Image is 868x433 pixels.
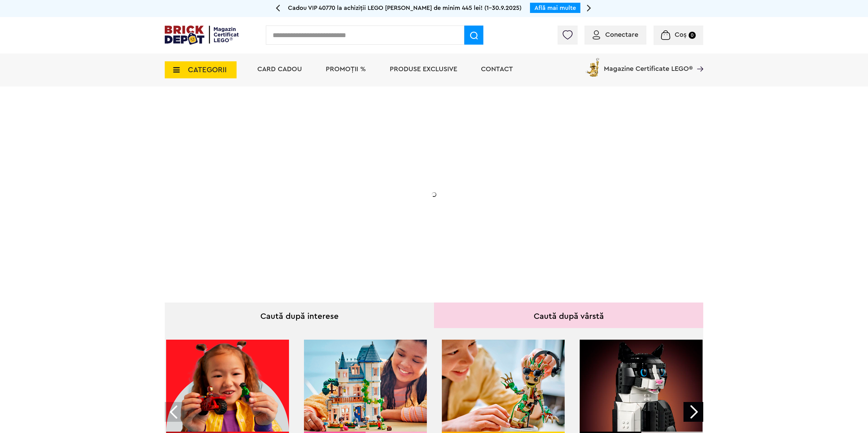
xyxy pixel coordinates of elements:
[213,154,349,179] h1: 20% Reducere!
[434,303,703,328] div: Caută după vârstă
[165,303,434,328] div: Caută după interese
[593,31,638,38] a: Conectare
[257,66,302,73] a: Card Cadou
[689,32,696,39] small: 0
[390,66,457,73] a: Produse exclusive
[213,186,349,214] h2: La două seturi LEGO de adulți achiziționate din selecție! În perioada 12 - [DATE]!
[326,66,366,73] a: PROMOȚII %
[534,5,576,11] a: Află mai multe
[604,57,693,72] span: Magazine Certificate LEGO®
[481,66,513,73] a: Contact
[675,31,687,38] span: Coș
[693,57,703,63] a: Magazine Certificate LEGO®
[288,5,521,11] span: Cadou VIP 40770 la achiziții LEGO [PERSON_NAME] de minim 445 lei! (1-30.9.2025)
[188,66,227,74] span: CATEGORII
[605,31,638,38] span: Conectare
[213,230,349,238] div: Explorează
